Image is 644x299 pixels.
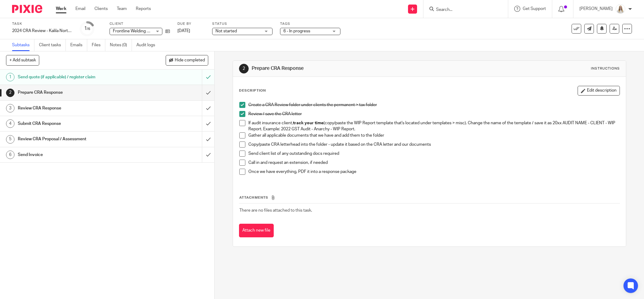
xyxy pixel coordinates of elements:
a: Client tasks [39,39,66,51]
p: [PERSON_NAME] [579,6,613,12]
h1: Prepare CRA Response [252,65,442,72]
p: Description [239,88,266,93]
div: 1 [84,25,90,32]
h1: Send Invoice [18,150,137,159]
a: Email [75,6,85,12]
span: Attachments [239,196,268,199]
span: There are no files attached to this task. [239,208,312,213]
label: Due by [177,21,205,26]
strong: track your time [293,121,324,125]
a: Emails [70,39,87,51]
span: Not started [215,29,237,33]
a: Reports [136,6,151,12]
a: Audit logs [136,39,160,51]
a: Files [92,39,105,51]
div: 2 [239,64,249,73]
a: Notes (0) [110,39,132,51]
div: 4 [6,119,14,128]
div: 2024 CRA Review - Kalila Northern Residents [12,28,72,34]
button: Edit description [578,86,620,96]
a: Clients [94,6,108,12]
p: Send client list of any outstanding docs required [248,151,620,157]
div: 2 [6,89,14,97]
p: Gather all applicable documents that we have and add them to the folder [248,132,620,138]
p: Once we have everything, PDF it into a response package [248,169,620,175]
label: Status [212,21,273,26]
div: Instructions [591,66,620,71]
button: Hide completed [166,55,208,65]
a: Subtasks [12,39,34,51]
p: Call in and request an extension, if needed [248,160,620,166]
label: Tags [280,21,340,26]
span: 6 - In progress [283,29,310,33]
h1: Review CRA Proposal / Assessment [18,135,137,144]
p: If audit insurance client, (copy/paste the WIP Report template that's located under templates > m... [248,120,620,132]
img: Pixie [12,5,42,13]
label: Client [110,21,170,26]
button: + Add subtask [6,55,39,65]
p: Copy/paste CRA letterhead into the folder - update it based on the CRA letter and our documents [248,141,620,148]
div: 3 [6,104,14,112]
a: Team [117,6,127,12]
h1: Prepare CRA Response [18,88,137,97]
h1: Review CRA Response [18,104,137,113]
img: Headshot%2011-2024%20white%20background%20square%202.JPG [616,4,625,14]
h1: Send quote (if applicable) / register claim [18,73,137,82]
a: Work [56,6,66,12]
span: Frontline Welding and Fabrication [113,29,176,33]
span: Hide completed [175,58,205,63]
small: /6 [87,27,90,31]
label: Task [12,21,72,26]
div: 6 [6,151,14,159]
h1: Submit CRA Response [18,119,137,128]
span: Get Support [523,7,546,11]
button: Attach new file [239,224,274,237]
p: Review / save the CRA letter [248,111,620,117]
input: Search [435,7,490,13]
span: [DATE] [177,29,190,33]
div: 1 [6,73,14,81]
div: 5 [6,135,14,144]
p: Create a CRA Review folder under clients the permanent > tax folder [248,102,620,108]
